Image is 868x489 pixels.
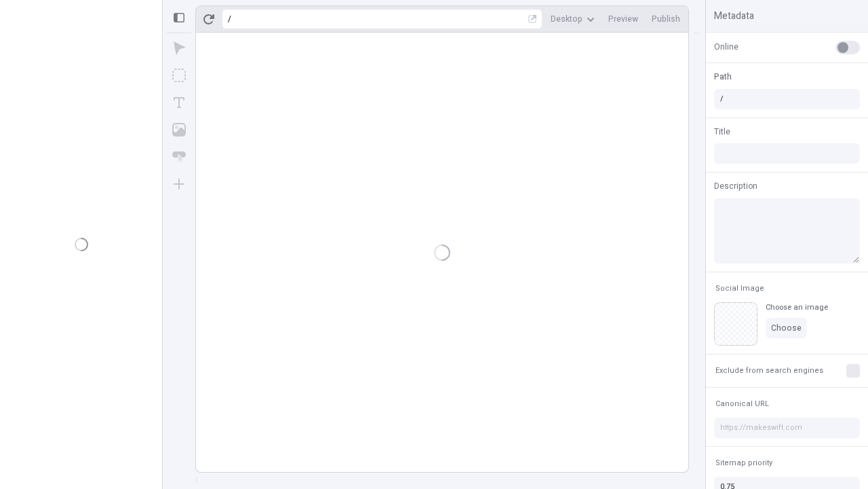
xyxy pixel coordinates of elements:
button: Text [167,90,191,115]
span: Canonical URL [715,399,769,409]
span: Desktop [551,14,583,24]
button: Publish [646,9,686,29]
span: Path [714,71,732,83]
span: Choose [771,323,802,333]
button: Box [167,63,191,88]
span: Description [714,180,757,192]
button: Desktop [545,9,600,29]
button: Social Image [713,280,767,297]
span: Online [714,41,738,53]
div: Choose an image [766,302,828,312]
div: / [228,14,231,24]
span: Social Image [715,283,764,293]
span: Preview [608,14,638,24]
button: Preview [603,9,644,29]
button: Exclude from search engines [713,363,826,379]
input: https://makeswift.com [714,418,860,438]
button: Choose [766,318,807,338]
button: Image [167,117,191,142]
span: Title [714,126,730,138]
span: Publish [652,14,680,24]
button: Button [167,145,191,169]
button: Canonical URL [713,396,772,412]
span: Sitemap priority [715,458,772,468]
button: Sitemap priority [713,455,775,471]
span: Exclude from search engines [715,365,823,376]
